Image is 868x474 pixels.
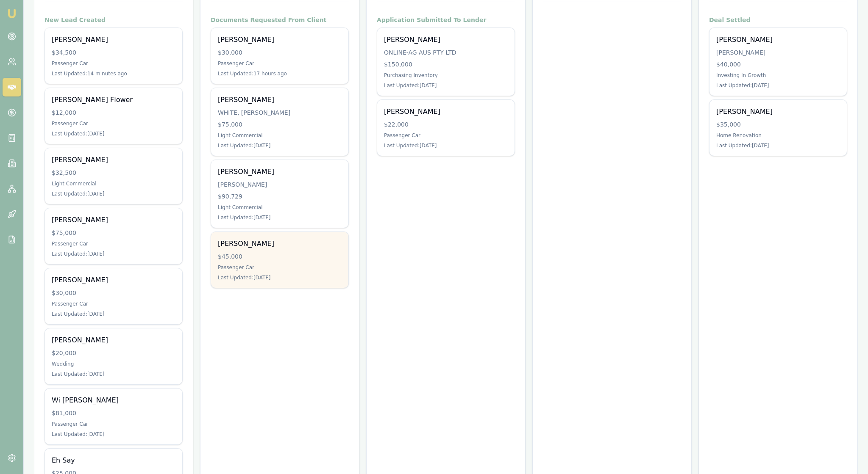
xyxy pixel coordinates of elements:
div: [PERSON_NAME] [218,167,342,177]
div: [PERSON_NAME] [52,35,175,45]
div: Last Updated: [DATE] [52,371,175,378]
div: Last Updated: [DATE] [52,130,175,137]
div: $22,000 [384,120,508,129]
div: [PERSON_NAME] [384,107,508,117]
div: Last Updated: [DATE] [218,214,342,221]
div: [PERSON_NAME] [218,180,342,189]
div: [PERSON_NAME] Flower [52,95,175,105]
h4: New Lead Created [45,16,183,24]
div: [PERSON_NAME] [716,107,840,117]
div: Passenger Car [218,264,342,271]
div: Purchasing Inventory [384,72,508,79]
div: $32,500 [52,168,175,177]
div: Light Commercial [218,204,342,211]
div: Last Updated: [DATE] [218,142,342,149]
div: [PERSON_NAME] [384,35,508,45]
h4: Deal Settled [709,16,847,24]
div: $45,000 [218,252,342,261]
div: $150,000 [384,60,508,69]
div: Last Updated: [DATE] [218,274,342,281]
div: $20,000 [52,349,175,357]
div: [PERSON_NAME] [52,275,175,285]
div: $90,729 [218,192,342,201]
div: Light Commercial [52,180,175,187]
h4: Application Submitted To Lender [377,16,515,24]
div: ONLINE-AG AUS PTY LTD [384,48,508,57]
div: $12,000 [52,108,175,117]
div: Passenger Car [52,120,175,127]
div: Last Updated: [DATE] [384,82,508,89]
div: WHITE, [PERSON_NAME] [218,108,342,117]
div: Last Updated: [DATE] [716,82,840,89]
div: Passenger Car [52,60,175,67]
div: [PERSON_NAME] [716,48,840,57]
div: Passenger Car [52,300,175,307]
div: $30,000 [52,289,175,297]
div: $30,000 [218,48,342,57]
div: Last Updated: [DATE] [716,142,840,149]
div: [PERSON_NAME] [218,239,342,249]
div: $34,500 [52,48,175,57]
div: $81,000 [52,409,175,417]
div: Last Updated: [DATE] [52,431,175,438]
div: $40,000 [716,60,840,69]
div: Wi [PERSON_NAME] [52,395,175,405]
img: emu-icon-u.png [7,8,17,19]
h4: Documents Requested From Client [211,16,349,24]
div: [PERSON_NAME] [218,35,342,45]
div: Passenger Car [52,240,175,247]
div: Last Updated: 14 minutes ago [52,70,175,77]
div: Last Updated: [DATE] [52,311,175,317]
div: Passenger Car [384,132,508,139]
div: $75,000 [52,229,175,237]
div: Wedding [52,361,175,367]
div: Last Updated: [DATE] [52,251,175,257]
div: [PERSON_NAME] [52,335,175,345]
div: Last Updated: [DATE] [52,190,175,197]
div: [PERSON_NAME] [218,95,342,105]
div: Home Renovation [716,132,840,139]
div: $35,000 [716,120,840,129]
div: [PERSON_NAME] [716,35,840,45]
div: Passenger Car [52,421,175,427]
div: Last Updated: [DATE] [384,142,508,149]
div: Eh Say [52,455,175,466]
div: Passenger Car [218,60,342,67]
div: [PERSON_NAME] [52,215,175,225]
div: $75,000 [218,120,342,129]
div: Investing In Growth [716,72,840,79]
div: [PERSON_NAME] [52,155,175,165]
div: Last Updated: 17 hours ago [218,70,342,77]
div: Light Commercial [218,132,342,139]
